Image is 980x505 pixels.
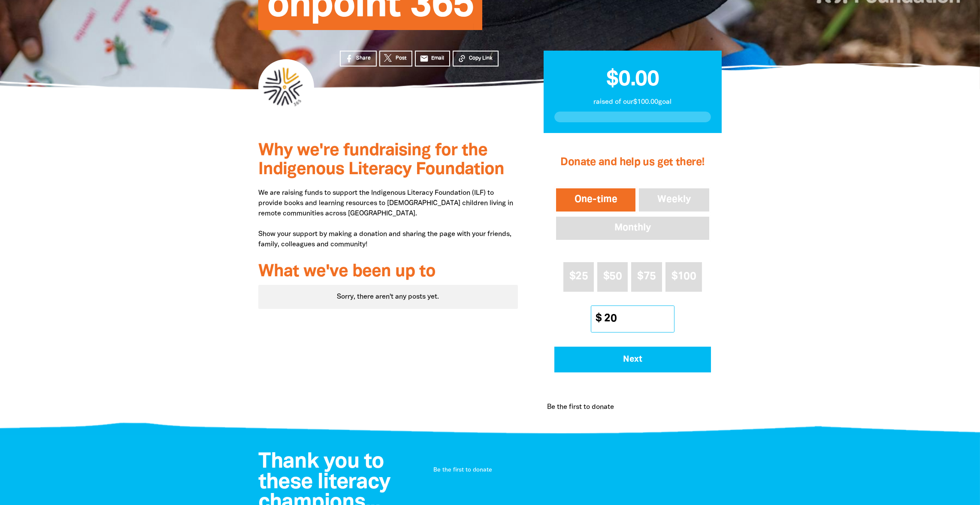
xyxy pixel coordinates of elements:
[637,187,711,213] button: Weekly
[603,272,622,281] span: $50
[544,392,722,423] div: Donation stream
[469,54,493,62] span: Copy Link
[258,285,518,309] div: Sorry, there aren't any posts yet.
[554,187,638,213] button: One-time
[430,461,713,480] div: Donation stream
[453,51,499,67] button: Copy Link
[258,143,504,178] span: Why we're fundraising for the Indigenous Literacy Foundation
[631,262,662,292] button: $75
[258,285,518,309] div: Paginated content
[554,97,711,107] p: raised of our $100.00 goal
[637,272,656,281] span: $75
[258,263,518,281] h3: What we've been up to
[420,54,429,63] i: email
[547,402,614,412] p: Be the first to donate
[258,188,518,250] p: We are raising funds to support the Indigenous Literacy Foundation (ILF) to provide books and lea...
[554,215,711,242] button: Monthly
[569,272,588,281] span: $25
[415,51,450,67] a: emailEmail
[379,51,412,67] a: Post
[598,306,674,332] input: Other
[606,70,659,90] span: $0.00
[671,272,696,281] span: $100
[566,355,699,364] span: Next
[563,262,594,292] button: $25
[356,54,371,62] span: Share
[554,145,711,180] h2: Donate and help us get there!
[433,466,710,475] p: Be the first to donate
[591,306,602,332] span: $
[431,54,444,62] span: Email
[597,262,628,292] button: $50
[430,461,713,480] div: Paginated content
[665,262,702,292] button: $100
[396,54,406,62] span: Post
[340,51,377,67] a: Share
[554,347,711,372] button: Pay with Credit Card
